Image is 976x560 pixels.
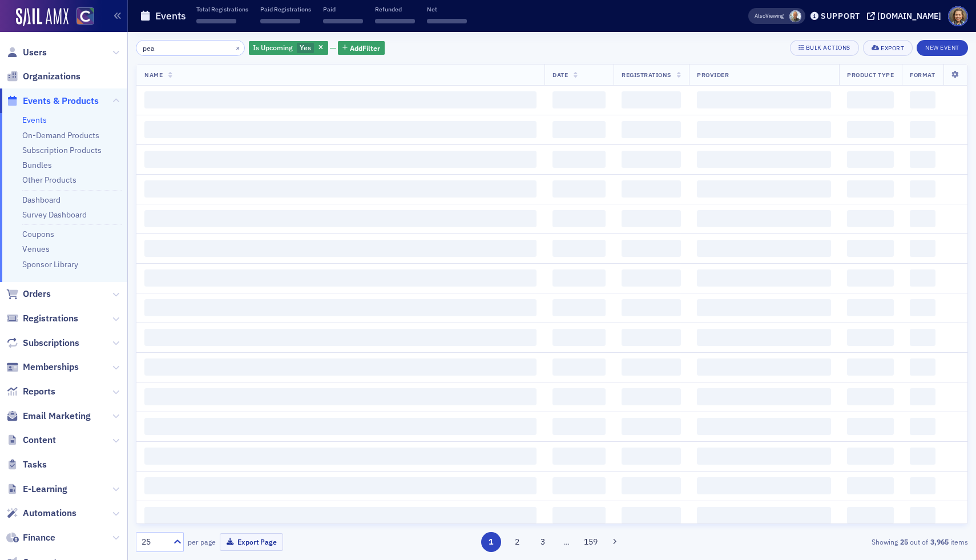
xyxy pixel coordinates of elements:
[23,410,91,422] span: Email Marketing
[697,358,831,376] span: ‌
[910,269,935,287] span: ‌
[622,418,681,435] span: ‌
[23,95,99,107] span: Events & Products
[22,160,52,170] a: Bundles
[253,43,293,52] span: Is Upcoming
[142,536,167,548] div: 25
[23,361,79,373] span: Memberships
[622,329,681,346] span: ‌
[22,244,50,254] a: Venues
[6,483,67,495] a: E-Learning
[847,418,894,435] span: ‌
[910,240,935,257] span: ‌
[581,532,601,552] button: 159
[144,210,537,227] span: ‌
[847,121,894,138] span: ‌
[917,40,968,56] button: New Event
[6,312,78,325] a: Registrations
[233,42,243,53] button: ×
[790,40,859,56] button: Bulk Actions
[622,299,681,316] span: ‌
[350,43,380,53] span: Add Filter
[144,388,537,405] span: ‌
[196,5,248,13] p: Total Registrations
[136,40,245,56] input: Search…
[847,71,894,79] span: Product Type
[16,8,68,26] img: SailAMX
[622,269,681,287] span: ‌
[697,507,831,524] span: ‌
[948,6,968,26] span: Profile
[622,240,681,257] span: ‌
[910,71,935,79] span: Format
[22,229,54,239] a: Coupons
[552,180,606,198] span: ‌
[755,12,784,20] span: Viewing
[552,448,606,465] span: ‌
[622,477,681,494] span: ‌
[552,151,606,168] span: ‌
[622,358,681,376] span: ‌
[323,5,363,13] p: Paid
[910,91,935,108] span: ‌
[622,448,681,465] span: ‌
[144,71,163,79] span: Name
[910,180,935,198] span: ‌
[23,70,80,83] span: Organizations
[697,448,831,465] span: ‌
[821,11,860,21] div: Support
[22,145,102,155] a: Subscription Products
[22,195,61,205] a: Dashboard
[910,448,935,465] span: ‌
[806,45,850,51] div: Bulk Actions
[552,388,606,405] span: ‌
[622,507,681,524] span: ‌
[507,532,527,552] button: 2
[300,43,311,52] span: Yes
[23,312,78,325] span: Registrations
[144,299,537,316] span: ‌
[323,19,363,23] span: ‌
[22,259,78,269] a: Sponsor Library
[697,121,831,138] span: ‌
[375,5,415,13] p: Refunded
[552,240,606,257] span: ‌
[910,151,935,168] span: ‌
[622,388,681,405] span: ‌
[552,121,606,138] span: ‌
[697,71,729,79] span: Provider
[22,210,87,220] a: Survey Dashboard
[427,19,467,23] span: ‌
[144,448,537,465] span: ‌
[847,477,894,494] span: ‌
[910,388,935,405] span: ‌
[196,19,236,23] span: ‌
[699,537,968,547] div: Showing out of items
[427,5,467,13] p: Net
[375,19,415,23] span: ‌
[144,477,537,494] span: ‌
[697,418,831,435] span: ‌
[552,477,606,494] span: ‌
[552,299,606,316] span: ‌
[622,91,681,108] span: ‌
[23,458,47,471] span: Tasks
[144,91,537,108] span: ‌
[6,46,47,59] a: Users
[23,46,47,59] span: Users
[23,434,56,446] span: Content
[910,329,935,346] span: ‌
[847,91,894,108] span: ‌
[863,40,913,56] button: Export
[622,71,671,79] span: Registrations
[847,507,894,524] span: ‌
[697,388,831,405] span: ‌
[755,12,765,19] div: Also
[789,10,801,22] span: Derrol Moorhead
[697,299,831,316] span: ‌
[697,329,831,346] span: ‌
[559,537,575,547] span: …
[552,91,606,108] span: ‌
[697,91,831,108] span: ‌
